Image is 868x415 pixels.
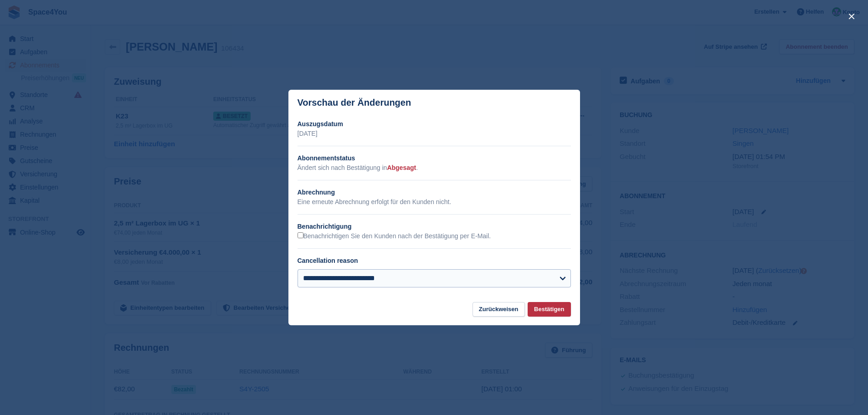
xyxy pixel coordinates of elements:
[298,197,571,207] p: Eine erneute Abrechnung erfolgt für den Kunden nicht.
[298,188,571,197] h2: Abrechnung
[298,154,571,163] h2: Abonnementstatus
[473,302,525,317] button: Zurückweisen
[298,232,491,241] label: Benachrichtigen Sie den Kunden nach der Bestätigung per E-Mail.
[298,232,303,238] input: Benachrichtigen Sie den Kunden nach der Bestätigung per E-Mail.
[298,97,411,108] p: Vorschau der Änderungen
[298,119,571,129] h2: Auszugsdatum
[844,9,859,24] button: close
[298,257,358,264] label: Cancellation reason
[298,129,571,138] p: [DATE]
[528,302,570,317] button: Bestätigen
[387,164,416,171] span: Abgesagt
[298,163,571,173] p: Ändert sich nach Bestätigung in .
[298,222,571,231] h2: Benachrichtigung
